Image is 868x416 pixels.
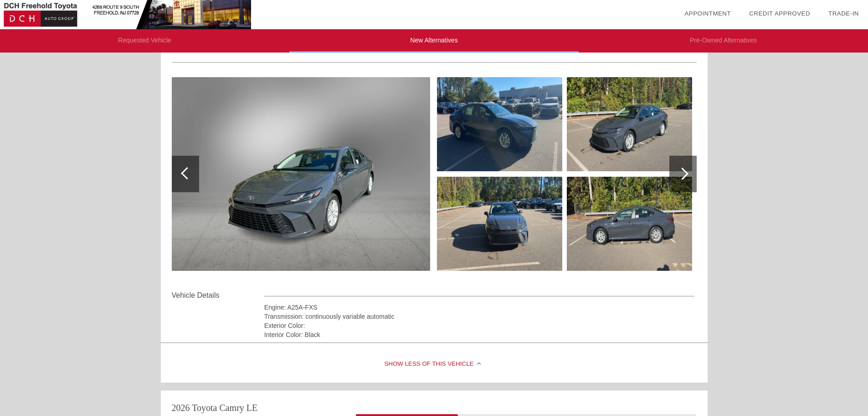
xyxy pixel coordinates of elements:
[749,10,810,17] a: Credit Approved
[828,10,859,17] a: Trade-In
[289,29,579,53] li: New Alternatives
[567,177,692,271] img: 8b1c7b27781e56c35bd50be15b862ea6x.jpg
[579,29,868,53] li: Pre-Owned Alternatives
[437,77,562,171] img: 74854c55b36c834e9c3931920db1f40fx.jpg
[264,330,695,339] div: Interior Color: Black
[161,346,708,383] div: Show Less of this Vehicle
[172,290,264,301] div: Vehicle Details
[172,401,244,414] div: 2026 Toyota Camry
[437,177,562,271] img: 279db113a351fd510baeb34d4c03fdfbx.jpg
[247,401,257,414] div: LE
[172,77,430,271] img: 23442ee1762d3b3f225ab13953a4300ax.jpg
[684,10,731,17] a: Appointment
[264,303,695,312] div: Engine: A25A-FXS
[567,77,692,171] img: c3db72c7e3865364946477e2cae36643x.jpg
[264,312,695,321] div: Transmission: continuously variable automatic
[264,321,695,330] div: Exterior Color:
